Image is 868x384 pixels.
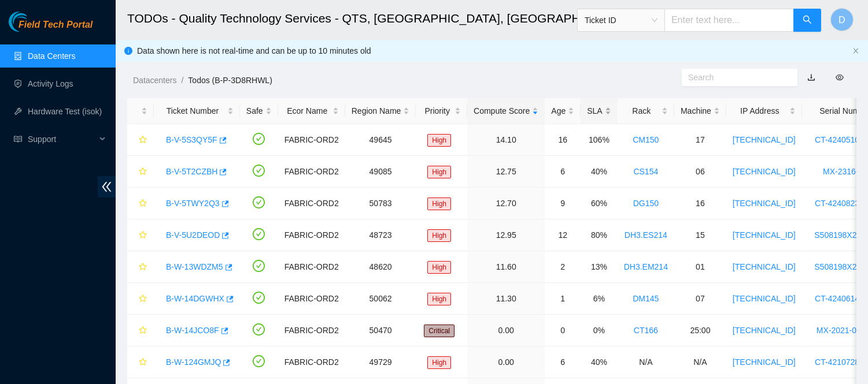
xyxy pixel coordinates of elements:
[733,135,796,144] a: [TECHNICAL_ID]
[133,76,176,85] a: Datacenters
[674,251,726,283] td: 01
[427,293,451,305] span: High
[674,156,726,188] td: 06
[253,323,265,335] span: check-circle
[278,283,345,315] td: FABRIC-ORD2
[427,261,451,274] span: High
[664,9,794,32] input: Enter text here...
[424,325,455,337] span: Critical
[852,47,859,55] button: close
[166,230,220,240] a: B-V-5U2DEOD
[545,251,581,283] td: 2
[803,15,812,26] span: search
[545,346,581,378] td: 6
[467,251,545,283] td: 11.60
[633,199,659,208] a: DG150
[253,165,265,177] span: check-circle
[139,326,147,335] span: star
[134,194,147,212] button: star
[278,124,345,156] td: FABRIC-ORD2
[166,135,217,144] a: B-V-5S3QY5F
[134,321,147,340] button: star
[345,283,416,315] td: 50062
[253,292,265,304] span: check-circle
[467,156,545,188] td: 12.75
[545,124,581,156] td: 16
[581,219,617,251] td: 80%
[467,283,545,315] td: 11.30
[427,356,451,369] span: High
[674,315,726,346] td: 25:00
[134,162,147,181] button: star
[545,156,581,188] td: 6
[836,73,844,81] span: eye
[139,231,147,240] span: star
[345,156,416,188] td: 49085
[28,79,73,88] a: Activity Logs
[581,251,617,283] td: 13%
[166,357,221,367] a: B-W-124GMJQ
[581,315,617,346] td: 0%
[427,166,451,178] span: High
[166,326,219,335] a: B-W-14JCO8F
[253,260,265,272] span: check-circle
[427,134,451,147] span: High
[674,188,726,219] td: 16
[674,124,726,156] td: 17
[134,353,147,371] button: star
[28,51,75,61] a: Data Centers
[733,326,796,335] a: [TECHNICAL_ID]
[139,294,147,304] span: star
[134,258,147,276] button: star
[674,283,726,315] td: 07
[625,230,667,240] a: DH3.ES214
[14,135,22,143] span: read
[733,357,796,367] a: [TECHNICAL_ID]
[633,167,658,176] a: CS154
[19,20,93,31] span: Field Tech Portal
[166,199,220,208] a: B-V-5TWY2Q3
[674,219,726,251] td: 15
[581,188,617,219] td: 60%
[139,358,147,367] span: star
[253,355,265,367] span: check-circle
[585,12,658,29] span: Ticket ID
[581,283,617,315] td: 6%
[545,188,581,219] td: 9
[793,9,821,32] button: search
[618,346,674,378] td: N/A
[134,226,147,244] button: star
[467,346,545,378] td: 0.00
[139,136,147,145] span: star
[545,219,581,251] td: 12
[9,12,58,32] img: Akamai Technologies
[545,283,581,315] td: 1
[427,229,451,242] span: High
[799,68,824,87] button: download
[98,176,116,197] span: double-left
[278,156,345,188] td: FABRIC-ORD2
[674,346,726,378] td: N/A
[467,124,545,156] td: 14.10
[345,315,416,346] td: 50470
[166,167,217,176] a: B-V-5T2CZBH
[733,294,796,303] a: [TECHNICAL_ID]
[733,167,796,176] a: [TECHNICAL_ID]
[134,289,147,308] button: star
[733,199,796,208] a: [TECHNICAL_ID]
[28,128,96,151] span: Support
[581,124,617,156] td: 106%
[139,199,147,208] span: star
[278,315,345,346] td: FABRIC-ORD2
[278,188,345,219] td: FABRIC-ORD2
[139,263,147,272] span: star
[581,346,617,378] td: 40%
[633,294,659,303] a: DM145
[830,8,854,31] button: D
[166,294,224,303] a: B-W-14DGWHX
[852,47,859,54] span: close
[467,219,545,251] td: 12.95
[624,262,668,271] a: DH3.EM214
[278,219,345,251] td: FABRIC-ORD2
[733,262,796,271] a: [TECHNICAL_ID]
